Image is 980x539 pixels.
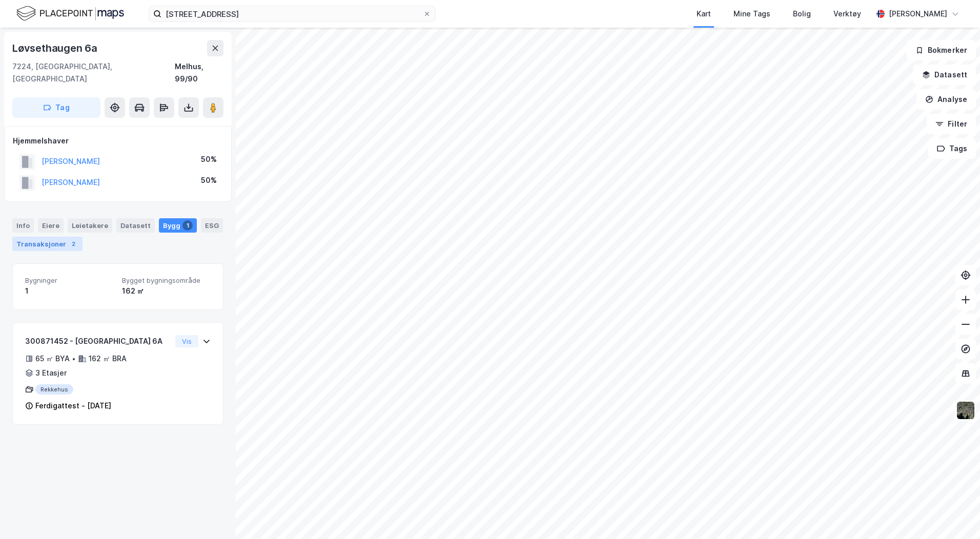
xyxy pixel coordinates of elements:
div: [PERSON_NAME] [889,8,947,20]
div: Bygg [159,218,197,233]
div: Transaksjoner [12,237,83,251]
div: 65 ㎡ BYA [35,353,70,365]
div: Melhus, 99/90 [175,60,223,85]
div: 162 ㎡ BRA [89,353,127,365]
div: Ferdigattest - [DATE] [35,400,111,412]
button: Tag [12,97,100,118]
img: 9k= [956,401,975,420]
div: Verktøy [833,8,861,20]
button: Bokmerker [907,40,976,60]
div: 1 [182,220,193,231]
div: 50% [201,174,217,186]
span: Bygget bygningsområde [122,276,211,285]
div: Leietakere [68,218,112,233]
input: Søk på adresse, matrikkel, gårdeiere, leietakere eller personer [161,6,423,22]
div: 2 [68,239,78,249]
div: Løvsethaugen 6a [12,40,99,56]
div: 162 ㎡ [122,285,211,297]
span: Bygninger [25,276,114,285]
div: Eiere [38,218,64,233]
div: • [72,355,76,363]
button: Tags [928,138,976,159]
div: Hjemmelshaver [13,135,223,147]
div: Datasett [116,218,155,233]
div: 7224, [GEOGRAPHIC_DATA], [GEOGRAPHIC_DATA] [12,60,175,85]
iframe: Chat Widget [929,490,980,539]
div: ESG [201,218,223,233]
img: logo.f888ab2527a4732fd821a326f86c7f29.svg [16,5,124,23]
div: Kontrollprogram for chat [929,490,980,539]
div: 300871452 - [GEOGRAPHIC_DATA] 6A [25,335,171,347]
button: Vis [175,335,198,347]
button: Filter [927,114,976,134]
div: Mine Tags [733,8,770,20]
div: 3 Etasjer [35,367,67,379]
div: Info [12,218,34,233]
button: Datasett [913,65,976,85]
div: 1 [25,285,114,297]
div: Bolig [793,8,811,20]
div: Kart [697,8,711,20]
div: 50% [201,153,217,165]
button: Analyse [916,89,976,110]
